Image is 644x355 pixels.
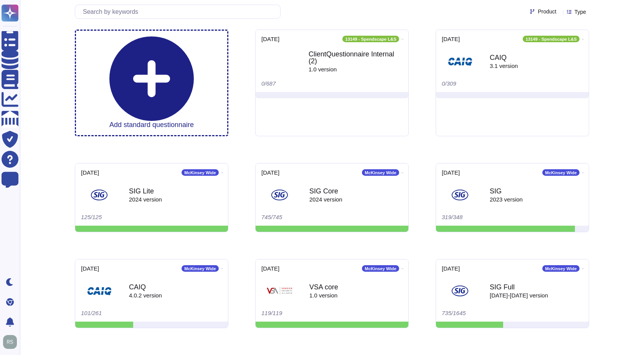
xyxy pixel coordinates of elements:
[490,54,518,61] div: CAIQ
[309,284,338,291] div: VSA core
[81,310,102,316] span: 101/261
[309,196,342,202] div: 2024 version
[309,66,403,72] div: 1.0 version
[129,292,162,298] div: 4.0.2 version
[129,188,162,195] div: SIG Lite
[269,187,290,203] img: SQ logo
[309,188,342,195] div: SIG Core
[261,80,276,87] span: 0/687
[445,54,474,69] img: SQ logo
[109,121,194,129] h3: Add standard questionnaire
[129,196,162,202] div: 2024 version
[261,36,279,42] div: [DATE]
[81,214,102,220] span: 125/125
[490,188,523,195] div: SIG
[261,310,282,316] span: 119/119
[442,36,460,42] div: [DATE]
[264,284,295,297] img: SQ logo
[182,169,219,176] span: McKinsey Wide
[129,284,162,291] div: CAIQ
[261,169,279,176] div: [DATE]
[84,283,114,299] img: SQ logo
[449,283,471,299] img: SQ logo
[449,187,471,203] img: SQ logo
[542,169,580,176] span: McKinsey Wide
[542,265,580,272] span: McKinsey Wide
[362,169,399,176] span: McKinsey Wide
[81,265,99,272] div: [DATE]
[309,51,403,64] div: ClientQuestionnaire Internal (2)
[490,292,548,298] div: [DATE]-[DATE] version
[538,9,556,14] span: Product
[442,310,466,316] span: 735/1645
[490,284,548,291] div: SIG Full
[3,335,17,349] img: user
[89,187,110,203] img: SQ logo
[261,214,282,220] span: 745/745
[490,63,518,69] div: 3.1 version
[575,9,586,15] span: Type
[182,265,219,272] span: McKinsey Wide
[261,265,279,272] div: [DATE]
[79,5,280,18] input: Search by keywords
[442,265,460,272] div: [DATE]
[2,334,22,350] button: user
[362,265,399,272] span: McKinsey Wide
[309,292,338,298] div: 1.0 version
[442,80,456,87] span: 0/309
[490,196,523,202] div: 2023 version
[342,36,399,42] span: 13149 - Spendscape L&S
[523,36,580,42] span: 13149 - Spendscape L&S
[442,214,462,220] span: 319/348
[442,169,460,176] div: [DATE]
[81,169,99,176] div: [DATE]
